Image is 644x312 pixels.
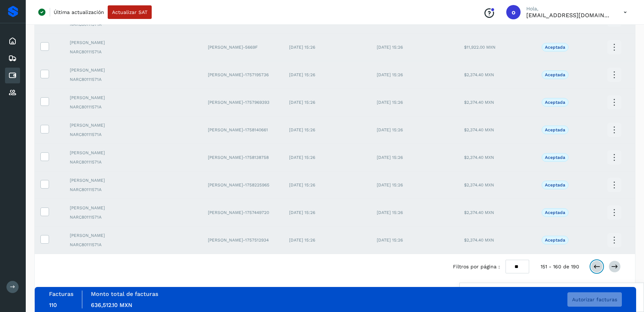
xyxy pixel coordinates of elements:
[70,205,137,211] span: [PERSON_NAME]
[289,72,315,77] span: [DATE] 15:26
[526,12,612,19] p: oscar.onestprod@solvento.mx
[377,182,403,187] span: [DATE] 15:26
[289,155,315,160] span: [DATE] 15:26
[545,182,565,187] p: Aceptada
[545,100,565,105] p: Aceptada
[70,150,137,156] span: [PERSON_NAME]
[70,76,137,83] span: NARC80111571A
[572,297,617,302] span: Autorizar facturas
[208,182,269,187] span: [PERSON_NAME]-1758225965
[5,33,20,49] div: Inicio
[54,9,104,15] p: Última actualización
[208,127,268,132] span: [PERSON_NAME]-1758140661
[377,238,403,243] span: [DATE] 15:26
[545,238,565,243] p: Aceptada
[49,302,57,308] span: 110
[541,263,579,270] span: 151 - 160 de 190
[112,10,147,15] span: Actualizar SAT
[464,182,494,187] span: $2,374.40 MXN
[289,210,315,215] span: [DATE] 15:26
[208,210,269,215] span: [PERSON_NAME]-1757449720
[464,210,494,215] span: $2,374.40 MXN
[70,232,137,239] span: [PERSON_NAME]
[108,5,152,19] button: Actualizar SAT
[208,155,269,160] span: [PERSON_NAME]-1758138758
[289,182,315,187] span: [DATE] 15:26
[526,6,612,12] p: Hola,
[70,122,137,128] span: [PERSON_NAME]
[5,68,20,83] div: Cuentas por pagar
[70,242,137,248] span: NARC80111571A
[289,45,315,50] span: [DATE] 15:26
[70,49,137,55] span: NARC80111571A
[377,210,403,215] span: [DATE] 15:26
[208,72,269,77] span: [PERSON_NAME]-1757195736
[464,127,494,132] span: $2,374.40 MXN
[208,45,258,50] span: [PERSON_NAME]-5669F
[5,85,20,101] div: Proveedores
[545,127,565,132] p: Aceptada
[70,104,137,110] span: NARC80111571A
[70,177,137,184] span: [PERSON_NAME]
[208,100,269,105] span: [PERSON_NAME]-1757969393
[464,155,494,160] span: $2,374.40 MXN
[70,159,137,165] span: NARC80111571A
[464,72,494,77] span: $2,374.40 MXN
[545,155,565,160] p: Aceptada
[377,100,403,105] span: [DATE] 15:26
[70,39,137,46] span: [PERSON_NAME]
[70,67,137,73] span: [PERSON_NAME]
[70,214,137,220] span: NARC80111571A
[545,45,565,50] p: Aceptada
[377,127,403,132] span: [DATE] 15:26
[464,45,496,50] span: $11,922.00 MXN
[91,291,158,297] label: Monto total de facturas
[377,155,403,160] span: [DATE] 15:26
[70,186,137,193] span: NARC80111571A
[91,302,132,308] span: 636,512.10 MXN
[377,72,403,77] span: [DATE] 15:26
[49,291,73,297] label: Facturas
[289,127,315,132] span: [DATE] 15:26
[453,263,500,270] span: Filtros por página :
[70,94,137,101] span: [PERSON_NAME]
[208,238,269,243] span: [PERSON_NAME]-1757512934
[70,131,137,138] span: NARC80111571A
[377,45,403,50] span: [DATE] 15:26
[464,100,494,105] span: $2,374.40 MXN
[464,238,494,243] span: $2,374.40 MXN
[289,238,315,243] span: [DATE] 15:26
[5,50,20,66] div: Embarques
[545,210,565,215] p: Aceptada
[289,100,315,105] span: [DATE] 15:26
[545,72,565,77] p: Aceptada
[567,292,622,307] button: Autorizar facturas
